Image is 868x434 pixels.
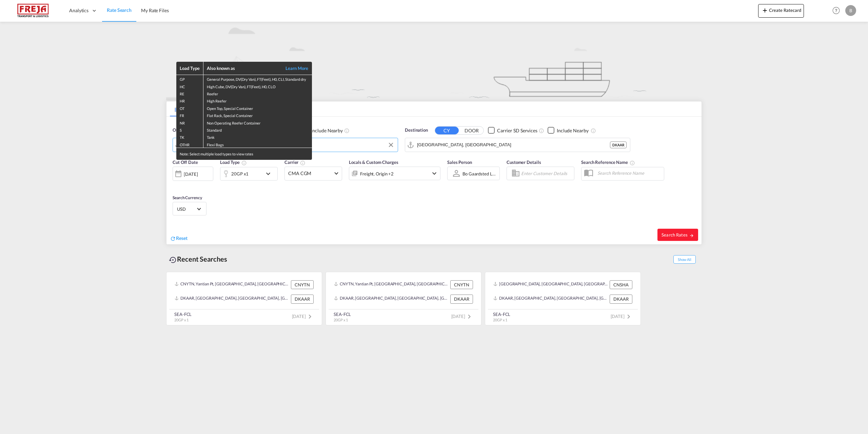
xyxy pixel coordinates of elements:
[176,97,203,104] td: HR
[203,126,312,133] td: Standard
[176,111,203,118] td: FR
[176,140,203,148] td: OTHR
[203,90,312,97] td: Reefer
[203,140,312,148] td: Flexi Bags
[176,62,203,75] th: Load Type
[203,111,312,118] td: Flat Rack, Special Container
[203,75,312,82] td: General Purpose, DV(Dry Van), FT(Feet), H0, CLI, Standard dry
[278,65,309,71] a: Learn More
[176,126,203,133] td: S
[203,104,312,111] td: Open Top, Special Container
[176,82,203,90] td: HC
[176,90,203,97] td: RE
[203,133,312,140] td: Tank
[203,82,312,90] td: High Cube, DV(Dry Van), FT(Feet), H0, CLO
[176,104,203,111] td: OT
[207,65,278,71] div: Also known as
[176,133,203,140] td: TK
[203,97,312,104] td: High Reefer
[176,148,312,160] div: Note: Select multiple load types to view rates
[203,119,312,126] td: Non Operating Reefer Container
[176,75,203,82] td: GP
[176,119,203,126] td: NR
